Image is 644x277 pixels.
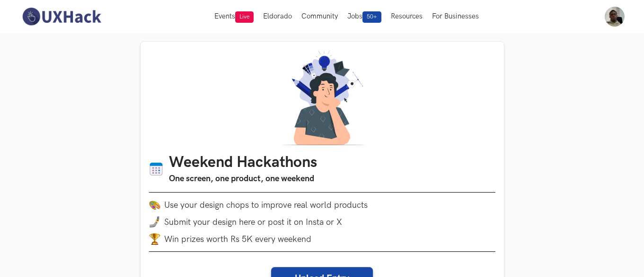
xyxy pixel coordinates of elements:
[277,50,368,145] img: A designer thinking
[149,199,495,211] li: Use your design chops to improve real world products
[169,154,317,172] h1: Weekend Hackathons
[149,162,163,176] img: Calendar icon
[149,199,160,211] img: palette.png
[605,7,625,27] img: Your profile pic
[169,172,317,185] h3: One screen, one product, one weekend
[164,217,342,227] span: Submit your design here or post it on Insta or X
[149,233,160,245] img: trophy.png
[19,7,104,27] img: UXHack-logo.png
[362,11,381,23] span: 50+
[235,11,254,23] span: Live
[149,216,160,228] img: mobile-in-hand.png
[149,233,495,245] li: Win prizes worth Rs 5K every weekend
